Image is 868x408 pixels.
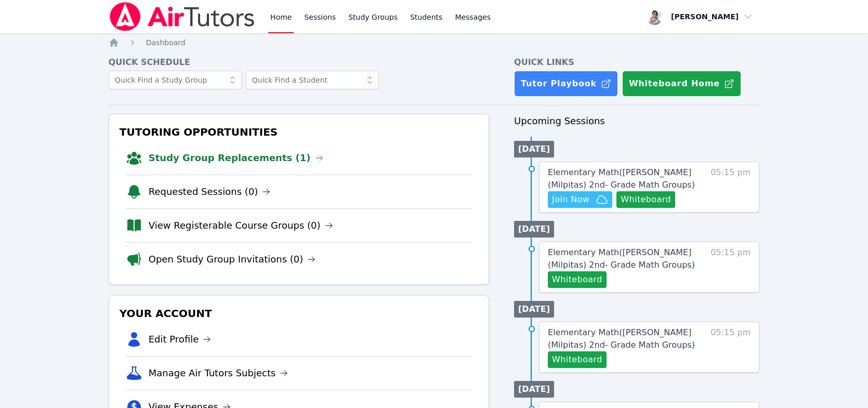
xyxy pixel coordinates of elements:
a: Elementary Math([PERSON_NAME] (Milpitas) 2nd- Grade Math Groups) [548,326,700,351]
a: Manage Air Tutors Subjects [149,366,288,380]
li: [DATE] [514,381,554,398]
input: Quick Find a Study Group [109,71,242,89]
span: 05:15 pm [711,166,751,208]
input: Quick Find a Student [246,71,379,89]
button: Whiteboard [548,271,607,288]
a: Dashboard [146,37,186,48]
span: Elementary Math ( [PERSON_NAME] (Milpitas) 2nd- Grade Math Groups ) [548,327,695,350]
span: 05:15 pm [711,246,751,288]
span: 05:15 pm [711,326,751,368]
h3: Tutoring Opportunities [117,123,480,141]
a: View Registerable Course Groups (0) [149,218,333,233]
a: Elementary Math([PERSON_NAME] (Milpitas) 2nd- Grade Math Groups) [548,246,700,271]
a: Study Group Replacements (1) [149,151,323,165]
a: Elementary Math([PERSON_NAME] (Milpitas) 2nd- Grade Math Groups) [548,166,700,191]
li: [DATE] [514,301,554,318]
li: [DATE] [514,141,554,157]
h3: Your Account [117,304,480,323]
span: Elementary Math ( [PERSON_NAME] (Milpitas) 2nd- Grade Math Groups ) [548,247,695,270]
h3: Upcoming Sessions [514,114,759,128]
nav: Breadcrumb [109,37,760,48]
a: Edit Profile [149,332,212,347]
img: Air Tutors [109,2,256,31]
span: Join Now [552,193,589,206]
span: Dashboard [146,38,186,47]
a: Open Study Group Invitations (0) [149,252,316,267]
h4: Quick Links [514,56,759,69]
button: Whiteboard [548,351,607,368]
li: [DATE] [514,221,554,238]
a: Requested Sessions (0) [149,185,271,199]
button: Join Now [548,191,612,208]
span: Elementary Math ( [PERSON_NAME] (Milpitas) 2nd- Grade Math Groups ) [548,167,695,190]
h4: Quick Schedule [109,56,489,69]
span: Messages [455,12,491,22]
button: Whiteboard [616,191,675,208]
a: Tutor Playbook [514,71,618,97]
button: Whiteboard Home [622,71,741,97]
